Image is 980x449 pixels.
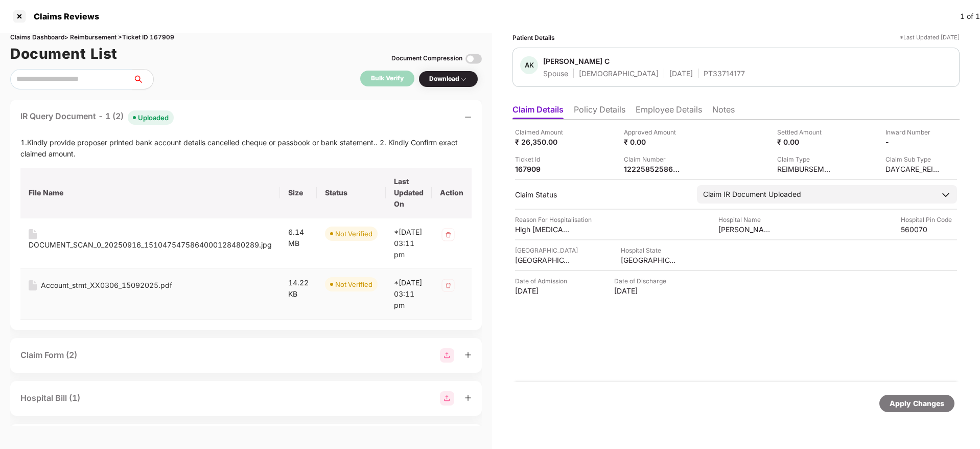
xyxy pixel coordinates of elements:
div: Account_stmt_XX0306_15092025.pdf [41,280,172,291]
h1: Document List [10,42,118,65]
div: Claim Status [515,190,687,199]
div: 14.22 KB [288,277,309,300]
div: 6.14 MB [288,227,309,249]
div: Claim Sub Type [885,154,942,164]
li: Policy Details [574,104,625,119]
div: Not Verified [335,279,372,289]
th: Last Updated On [386,168,432,218]
div: [DATE] [614,286,670,296]
img: svg+xml;base64,PHN2ZyBpZD0iRHJvcGRvd24tMzJ4MzIiIHhtbG5zPSJodHRwOi8vd3d3LnczLm9yZy8yMDAwL3N2ZyIgd2... [459,75,468,83]
div: Claim Form (2) [20,349,77,362]
img: svg+xml;base64,PHN2ZyB4bWxucz0iaHR0cDovL3d3dy53My5vcmcvMjAwMC9zdmciIHdpZHRoPSIxNiIgaGVpZ2h0PSIyMC... [29,229,37,239]
span: search [132,75,153,83]
div: Claimed Amount [515,127,571,137]
div: [DATE] [515,286,571,296]
div: Hospital Bill (1) [20,392,80,405]
div: [GEOGRAPHIC_DATA] [515,245,578,255]
div: [GEOGRAPHIC_DATA] [621,255,677,265]
span: minus [464,114,472,121]
div: Hospital Name [718,215,775,224]
div: [PERSON_NAME] C [543,56,610,66]
div: - [885,137,942,147]
div: Inward Number [885,127,942,137]
div: Approved Amount [624,127,680,137]
div: 560070 [901,224,957,234]
div: 167909 [515,164,571,174]
div: Document Compression [391,54,462,63]
div: [DEMOGRAPHIC_DATA] [579,69,659,78]
div: [GEOGRAPHIC_DATA] [515,255,571,265]
div: Settled Amount [777,127,833,137]
div: *[DATE] 03:11 pm [394,277,424,311]
button: search [132,69,154,89]
div: PT33714177 [704,69,745,78]
div: High [MEDICAL_DATA] CNMV [515,224,571,234]
div: Claim Type [777,154,833,164]
img: svg+xml;base64,PHN2ZyB4bWxucz0iaHR0cDovL3d3dy53My5vcmcvMjAwMC9zdmciIHdpZHRoPSIzMiIgaGVpZ2h0PSIzMi... [440,277,456,294]
div: DOCUMENT_SCAN_0_20250916_1510475475864000128480289.jpg [29,239,272,251]
div: ₹ 0.00 [777,137,833,147]
div: Ticket Id [515,154,571,164]
div: REIMBURSEMENT [777,164,833,174]
div: Claim Number [624,154,680,164]
div: Claims Dashboard > Reimbursement > Ticket ID 167909 [10,33,482,42]
span: plus [464,394,472,401]
img: svg+xml;base64,PHN2ZyB4bWxucz0iaHR0cDovL3d3dy53My5vcmcvMjAwMC9zdmciIHdpZHRoPSIxNiIgaGVpZ2h0PSIyMC... [29,280,37,290]
img: downArrowIcon [941,190,951,200]
div: Date of Admission [515,276,571,286]
div: Reason For Hospitalisation [515,215,592,224]
div: Patient Details [512,33,555,42]
li: Claim Details [512,104,564,119]
div: Apply Changes [890,398,944,409]
div: Download [429,74,468,84]
div: AK [520,56,538,74]
div: *Last Updated [DATE] [900,33,960,42]
div: DAYCARE_REIMBURSEMENT [885,164,942,174]
th: Status [317,168,386,218]
div: ₹ 0.00 [624,137,680,147]
img: svg+xml;base64,PHN2ZyBpZD0iR3JvdXBfMjg4MTMiIGRhdGEtbmFtZT0iR3JvdXAgMjg4MTMiIHhtbG5zPSJodHRwOi8vd3... [440,348,454,363]
img: svg+xml;base64,PHN2ZyBpZD0iVG9nZ2xlLTMyeDMyIiB4bWxucz0iaHR0cDovL3d3dy53My5vcmcvMjAwMC9zdmciIHdpZH... [465,51,482,67]
img: svg+xml;base64,PHN2ZyBpZD0iR3JvdXBfMjg4MTMiIGRhdGEtbmFtZT0iR3JvdXAgMjg4MTMiIHhtbG5zPSJodHRwOi8vd3... [440,391,454,406]
th: File Name [20,168,280,218]
span: plus [464,351,472,358]
div: Claims Reviews [28,11,99,21]
div: Bulk Verify [371,74,404,83]
th: Action [432,168,472,218]
div: Uploaded [138,113,169,123]
img: svg+xml;base64,PHN2ZyB4bWxucz0iaHR0cDovL3d3dy53My5vcmcvMjAwMC9zdmciIHdpZHRoPSIzMiIgaGVpZ2h0PSIzMi... [440,227,456,243]
div: [DATE] [669,69,693,78]
li: Employee Details [636,104,702,119]
li: Notes [712,104,735,119]
div: ₹ 26,350.00 [515,137,571,147]
th: Size [280,168,317,218]
div: Claim IR Document Uploaded [703,189,801,200]
div: 1 of 1 [960,11,980,22]
div: 1222585258613 [624,164,680,174]
div: IR Query Document - 1 (2) [20,110,174,125]
div: *[DATE] 03:11 pm [394,227,424,260]
div: Hospital State [621,245,677,255]
div: 1.Kindly provide proposer printed bank account details cancelled cheque or passbook or bank state... [20,137,472,160]
div: Hospital Pin Code [901,215,957,224]
div: Spouse [543,69,568,78]
div: [PERSON_NAME] Eye Clinic and Research Center [718,224,775,234]
div: Date of Discharge [614,276,670,286]
div: Not Verified [335,229,372,239]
